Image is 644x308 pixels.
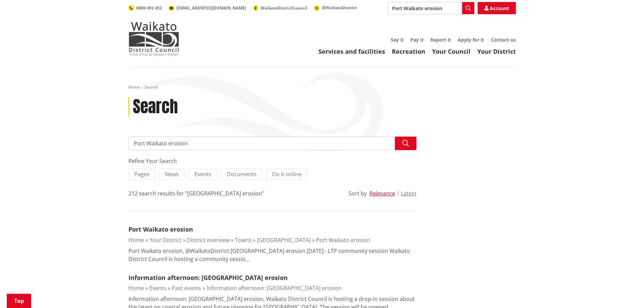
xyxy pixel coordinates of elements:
a: [EMAIL_ADDRESS][DOMAIN_NAME] [169,5,246,11]
span: Do it online [272,170,302,178]
div: 212 search results for "[GEOGRAPHIC_DATA] erosion" [128,189,264,197]
button: Latest [401,190,416,196]
a: Your District [477,47,516,55]
input: Search input [388,2,474,14]
a: Home [128,84,140,90]
a: Home [128,236,144,244]
span: Pages [134,170,149,178]
a: Recreation [392,47,425,55]
a: Top [7,294,31,308]
img: Waikato District Council - Te Kaunihera aa Takiwaa o Waikato [128,22,179,55]
a: District overview [187,236,230,244]
span: [EMAIL_ADDRESS][DOMAIN_NAME] [176,5,246,11]
a: Contact us [491,37,516,43]
span: Search [145,84,158,90]
a: Your District [149,236,182,244]
a: Report it [430,37,451,43]
span: @WaikatoDistrict [322,5,357,10]
a: Home [128,284,144,292]
a: Services and facilities [318,47,385,55]
h1: Search [133,97,178,117]
a: Your Council [432,47,471,55]
a: Past events [172,284,201,292]
a: Apply for it [458,37,484,43]
span: WaikatoDistrictCouncil [261,5,307,11]
a: Information afternoon: [GEOGRAPHIC_DATA] erosion [128,274,288,282]
a: Pay it [410,37,424,43]
span: Documents [227,170,257,178]
span: 0800 492 452 [136,5,162,11]
a: Information afternoon: [GEOGRAPHIC_DATA] erosion [207,284,341,292]
p: Port Waikato erosion, @WaikatoDistrict [GEOGRAPHIC_DATA] erosion [DATE] - LTP community session W... [128,247,416,263]
a: [GEOGRAPHIC_DATA] [257,236,311,244]
a: Account [478,2,516,14]
a: Towns [235,236,252,244]
span: News [165,170,179,178]
input: Search input [128,137,416,150]
a: Say it [391,37,404,43]
iframe: Messenger Launcher [613,280,637,304]
div: Refine Your Search [128,157,416,165]
a: 0800 492 452 [128,5,162,11]
a: WaikatoDistrictCouncil [253,5,307,11]
span: Events [194,170,211,178]
a: @WaikatoDistrict [314,5,357,10]
nav: breadcrumb [128,85,516,90]
a: Port Waikato erosion [316,236,370,244]
button: Relevance [369,190,395,196]
div: Sort by [349,189,367,197]
a: Events [149,284,166,292]
a: Port Waikato erosion [128,225,193,233]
